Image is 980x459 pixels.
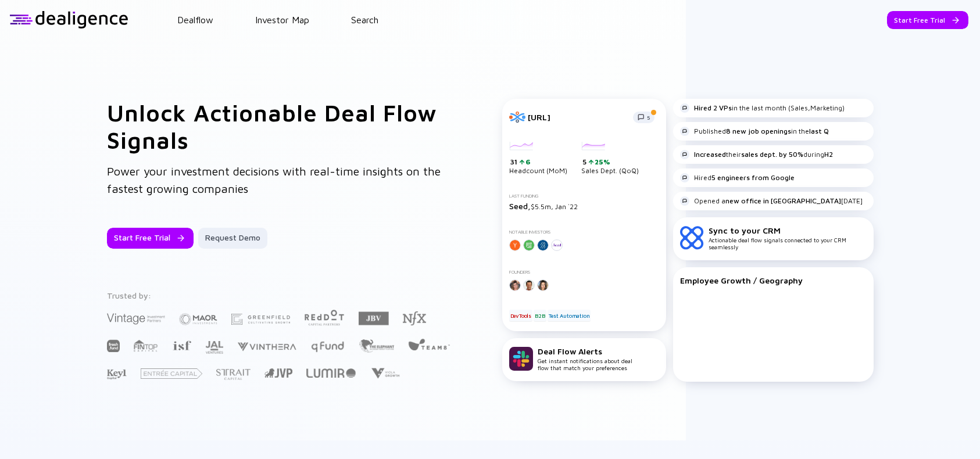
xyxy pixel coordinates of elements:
[107,228,194,249] button: Start Free Trial
[887,11,968,29] button: Start Free Trial
[509,229,659,235] div: Notable Investors
[680,173,795,182] div: Hired
[524,157,531,166] div: 6
[408,338,450,350] img: Team8
[709,225,867,235] div: Sync to your CRM
[809,127,829,135] strong: last Q
[538,346,632,356] div: Deal Flow Alerts
[581,142,639,175] div: Sales Dept. (QoQ)
[107,99,456,153] h1: Unlock Actionable Deal Flow Signals
[264,368,292,378] img: Jerusalem Venture Partners
[680,275,867,285] div: Employee Growth / Geography
[726,127,791,135] strong: 8 new job openings
[255,15,309,25] a: Investor Map
[304,307,345,327] img: Red Dot Capital Partners
[107,291,452,300] div: Trusted by:
[141,368,202,379] img: Entrée Capital
[509,142,567,175] div: Headcount (MoM)
[534,310,546,321] div: B2B
[694,150,726,159] strong: Increased
[509,193,659,199] div: Last Funding
[198,228,267,249] button: Request Demo
[548,310,591,321] div: Test Automation
[528,112,626,122] div: [URL]
[509,270,659,275] div: Founders
[694,103,732,112] strong: Hired 2 VPs
[680,150,833,159] div: their during
[107,164,441,195] span: Power your investment decisions with real-time insights on the fastest growing companies
[107,312,165,325] img: Vintage Investment Partners
[205,341,223,354] img: JAL Ventures
[216,369,251,380] img: Strait Capital
[725,196,841,205] strong: new office in [GEOGRAPHIC_DATA]
[510,157,567,167] div: 31
[538,346,632,371] div: Get instant notifications about deal flow that match your preferences
[824,150,833,159] strong: H2
[593,157,610,166] div: 25%
[509,201,531,211] span: Seed,
[370,368,400,379] img: Viola Growth
[310,339,345,353] img: Q Fund
[179,310,217,329] img: Maor Investments
[231,314,290,325] img: Greenfield Partners
[582,157,639,167] div: 5
[107,369,127,380] img: Key1 Capital
[711,173,795,182] strong: 5 engineers from Google
[134,339,158,352] img: FINTOP Capital
[709,225,867,250] div: Actionable deal flow signals connected to your CRM seamlessly
[680,127,829,136] div: Published in the
[741,150,803,159] strong: sales dept. by 50%
[177,15,213,25] a: Dealflow
[306,368,356,378] img: Lumir Ventures
[680,196,863,206] div: Opened a [DATE]
[680,103,845,113] div: in the last month (Sales,Marketing)
[509,201,659,211] div: $5.5m, Jan `22
[359,339,394,353] img: The Elephant
[509,310,532,321] div: DevTools
[403,311,426,325] img: NFX
[359,311,389,326] img: JBV Capital
[351,15,378,25] a: Search
[237,341,296,352] img: Vinthera
[172,340,191,350] img: Israel Secondary Fund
